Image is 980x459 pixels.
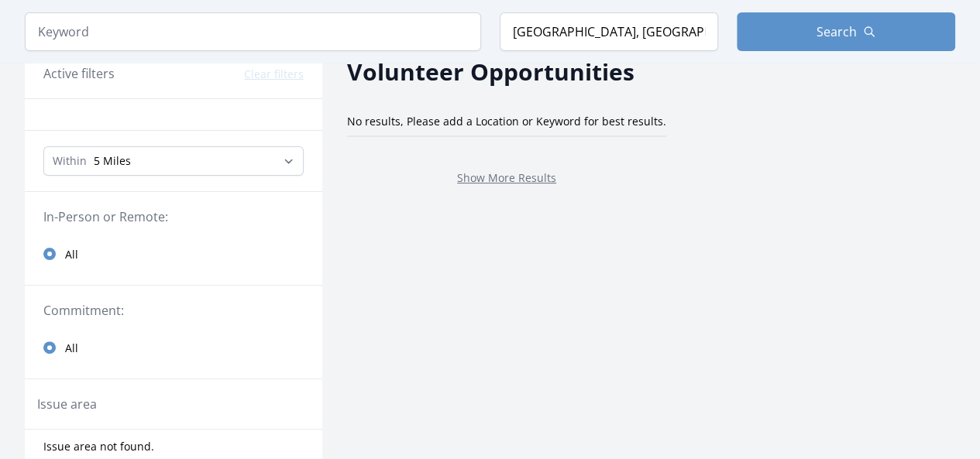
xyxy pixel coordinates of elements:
legend: In-Person or Remote: [43,207,304,226]
a: All [25,238,322,269]
input: Keyword [25,12,481,51]
a: Show More Results [457,170,556,185]
h3: Active filters [43,64,115,83]
legend: Commitment: [43,301,304,320]
span: All [65,247,78,262]
button: Clear filters [244,67,304,82]
input: Location [500,12,718,51]
select: Search Radius [43,146,304,176]
a: All [25,332,322,363]
button: Search [737,12,955,51]
span: All [65,341,78,356]
span: Search [817,22,857,41]
h2: Volunteer Opportunities [347,54,634,89]
legend: Issue area [37,395,97,413]
span: Issue area not found. [43,439,154,454]
span: No results, Please add a Location or Keyword for best results. [347,114,666,128]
